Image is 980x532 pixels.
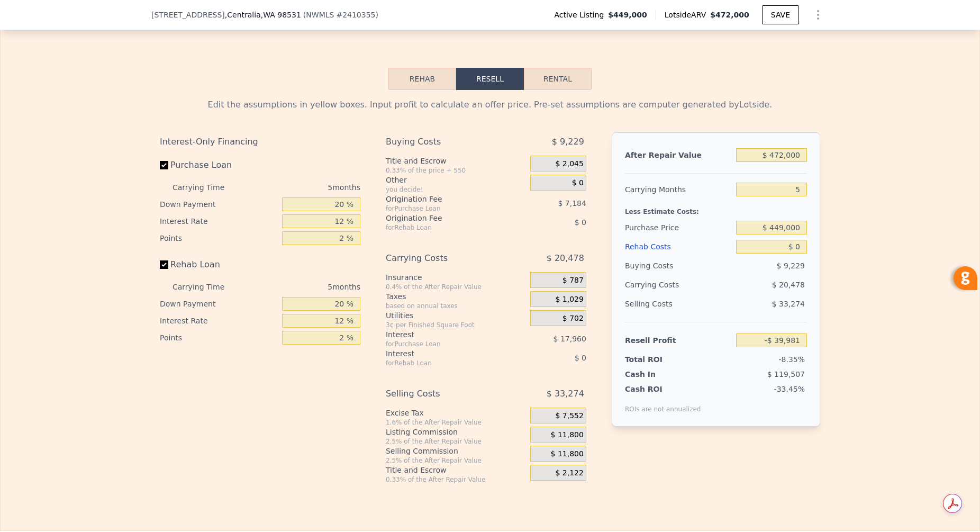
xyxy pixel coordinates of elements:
div: Origination Fee [386,213,504,223]
div: After Repair Value [625,146,732,165]
span: -33.45% [774,385,805,393]
span: $ 2,122 [555,468,583,478]
span: $ 119,507 [767,370,805,378]
div: Purchase Price [625,218,732,237]
span: $ 9,229 [552,132,584,151]
div: Cash In [625,369,691,380]
span: $ 2,045 [555,159,583,169]
div: for Purchase Loan [386,340,504,348]
div: Carrying Months [625,180,732,199]
span: $ 33,274 [772,300,805,308]
div: Rehab Costs [625,237,732,256]
div: Buying Costs [625,256,732,275]
div: 1.6% of the After Repair Value [386,418,526,427]
span: $ 702 [562,314,584,323]
div: Interest Rate [160,213,278,230]
span: $ 33,274 [547,384,584,403]
span: $ 11,800 [551,449,584,459]
span: NWMLS [306,11,334,19]
button: Rental [524,68,592,90]
div: Carrying Costs [386,249,504,268]
div: 5 months [246,278,360,295]
span: $ 20,478 [772,281,805,289]
label: Purchase Loan [160,156,278,175]
span: $ 17,960 [553,335,586,343]
div: Buying Costs [386,132,504,151]
div: you decide! [386,185,526,194]
div: ROIs are not annualized [625,394,701,413]
span: $ 11,800 [551,430,584,440]
div: Edit the assumptions in yellow boxes. Input profit to calculate an offer price. Pre-set assumptio... [160,98,820,111]
label: Rehab Loan [160,255,278,274]
div: for Purchase Loan [386,204,504,213]
div: Carrying Time [173,179,241,196]
div: Down Payment [160,295,278,312]
span: -8.35% [778,355,805,364]
input: Rehab Loan [160,260,168,269]
div: Total ROI [625,354,691,365]
div: 2.5% of the After Repair Value [386,456,526,465]
div: Cash ROI [625,384,701,394]
div: Carrying Time [173,278,241,295]
div: Selling Costs [625,294,732,313]
span: $ 787 [562,276,584,285]
span: , Centralia [225,10,301,20]
div: Interest-Only Financing [160,132,360,151]
span: $472,000 [710,11,749,19]
div: 5 months [246,179,360,196]
div: 0.33% of the After Repair Value [386,475,526,484]
div: Listing Commission [386,427,526,437]
div: Taxes [386,291,526,302]
div: ( ) [303,10,378,20]
div: Carrying Costs [625,275,691,294]
span: Lotside ARV [665,10,710,20]
div: Excise Tax [386,408,526,418]
div: Down Payment [160,196,278,213]
div: Interest [386,348,504,359]
div: Resell Profit [625,331,732,350]
div: Selling Commission [386,446,526,456]
span: $449,000 [608,10,647,20]
input: Purchase Loan [160,161,168,169]
div: Interest [386,329,504,340]
div: Points [160,329,278,346]
div: Points [160,230,278,247]
button: Show Options [807,4,829,25]
div: Other [386,175,526,185]
div: 0.4% of the After Repair Value [386,283,526,291]
span: [STREET_ADDRESS] [151,10,225,20]
div: Title and Escrow [386,156,526,166]
span: # 2410355 [336,11,375,19]
div: 2.5% of the After Repair Value [386,437,526,446]
span: $ 1,029 [555,295,583,304]
div: Less Estimate Costs: [625,199,807,218]
span: $ 0 [575,218,586,227]
div: Interest Rate [160,312,278,329]
span: $ 7,184 [558,199,586,208]
span: , WA 98531 [261,11,301,19]
div: for Rehab Loan [386,359,504,367]
div: Origination Fee [386,194,504,204]
span: $ 20,478 [547,249,584,268]
button: SAVE [762,5,799,24]
div: Title and Escrow [386,465,526,475]
span: Active Listing [554,10,608,20]
div: Insurance [386,272,526,283]
div: Utilities [386,310,526,321]
span: $ 9,229 [777,262,805,270]
div: Selling Costs [386,384,504,403]
span: $ 0 [572,178,584,188]
div: 0.33% of the price + 550 [386,166,526,175]
span: $ 7,552 [555,411,583,421]
button: Rehab [388,68,456,90]
div: 3¢ per Finished Square Foot [386,321,526,329]
div: based on annual taxes [386,302,526,310]
button: Resell [456,68,524,90]
div: for Rehab Loan [386,223,504,232]
span: $ 0 [575,354,586,362]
